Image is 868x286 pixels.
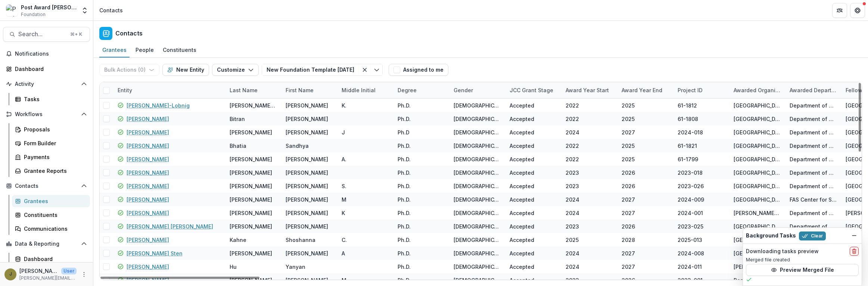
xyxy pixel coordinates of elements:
[230,263,237,271] div: Hu
[561,82,617,98] div: Award Year Start
[454,263,501,271] div: [DEMOGRAPHIC_DATA]
[80,270,88,279] button: More
[342,155,346,163] div: A.
[19,267,58,275] p: [PERSON_NAME]
[678,276,703,284] div: 2023-001
[617,82,673,98] div: Award Year End
[566,236,579,244] div: 2025
[510,236,534,244] div: Accepted
[510,169,534,177] div: Accepted
[160,43,199,57] a: Constituents
[15,111,78,118] span: Workflows
[286,155,328,163] div: [PERSON_NAME]
[799,231,826,240] button: Clear
[342,209,345,217] div: K
[115,30,143,37] h2: Contacts
[24,167,84,175] div: Grantee Reports
[342,196,346,203] div: M
[449,86,477,94] div: Gender
[133,43,157,57] a: People
[225,82,281,98] div: Last Name
[510,276,534,284] div: Accepted
[69,30,84,38] div: ⌘ + K
[746,248,819,255] h2: Downloading tasks preview
[230,182,272,190] div: [PERSON_NAME]
[678,249,704,257] div: 2024-008
[24,211,84,219] div: Constituents
[113,82,225,98] div: Entity
[337,86,380,94] div: Middle Initial
[12,223,90,235] a: Communications
[162,64,209,76] button: New Entity
[454,128,501,136] div: [DEMOGRAPHIC_DATA]
[510,223,534,230] div: Accepted
[673,82,729,98] div: Project ID
[24,139,84,147] div: Form Builder
[9,272,12,277] div: Jamie
[785,82,841,98] div: Awarded Department
[6,4,18,16] img: Post Award Jane Coffin Childs Memorial Fund
[393,86,421,94] div: Degree
[678,128,703,136] div: 2024-018
[850,3,865,18] button: Get Help
[230,169,272,177] div: [PERSON_NAME]
[133,44,157,55] div: People
[12,165,90,177] a: Grantee Reports
[566,102,579,109] div: 2022
[566,276,579,284] div: 2023
[12,137,90,149] a: Form Builder
[734,155,781,163] div: [GEOGRAPHIC_DATA][US_STATE], [GEOGRAPHIC_DATA]
[790,115,837,123] div: Department of Molecular and Cellular Biology
[230,223,272,230] div: [PERSON_NAME]
[99,6,123,14] div: Contacts
[212,64,259,76] button: Customize
[262,64,359,76] button: New Foundation Template [DATE]
[510,142,534,150] div: Accepted
[566,128,579,136] div: 2024
[510,182,534,190] div: Accepted
[454,223,501,230] div: [DEMOGRAPHIC_DATA]
[230,249,272,257] div: [PERSON_NAME]
[850,247,859,256] button: delete
[127,155,169,163] a: [PERSON_NAME]
[454,249,501,257] div: [DEMOGRAPHIC_DATA]
[12,151,90,163] a: Payments
[454,236,501,244] div: [DEMOGRAPHIC_DATA]
[566,142,579,150] div: 2022
[359,64,371,76] button: Clear filter
[510,128,534,136] div: Accepted
[746,264,859,276] button: Preview Merged File
[286,128,328,136] div: [PERSON_NAME]
[371,64,383,76] button: Toggle menu
[24,225,84,233] div: Communications
[678,102,697,109] div: 61-1812
[24,197,84,205] div: Grantees
[21,3,77,11] div: Post Award [PERSON_NAME] Childs Memorial Fund
[19,275,77,282] p: [PERSON_NAME][EMAIL_ADDRESS][PERSON_NAME][DOMAIN_NAME]
[286,182,328,190] div: [PERSON_NAME]
[15,183,78,189] span: Contacts
[790,142,837,150] div: Department of Biophysics
[230,142,246,150] div: Bhatia
[850,231,859,240] button: Dismiss
[398,276,411,284] div: Ph.D.
[99,64,159,76] button: Bulk Actions (0)
[510,196,534,203] div: Accepted
[734,115,781,123] div: [GEOGRAPHIC_DATA][US_STATE]
[286,209,328,217] div: [PERSON_NAME]
[3,63,90,75] a: Dashboard
[734,169,781,177] div: [GEOGRAPHIC_DATA][US_STATE], [GEOGRAPHIC_DATA]
[24,255,84,263] div: Dashboard
[398,169,411,177] div: Ph.D.
[561,86,613,94] div: Award Year Start
[678,182,704,190] div: 2023-026
[622,196,635,203] div: 2027
[127,196,169,203] a: [PERSON_NAME]
[398,249,411,257] div: Ph.D.
[790,223,837,230] div: Department of Microbiology and Immunology
[566,196,579,203] div: 2024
